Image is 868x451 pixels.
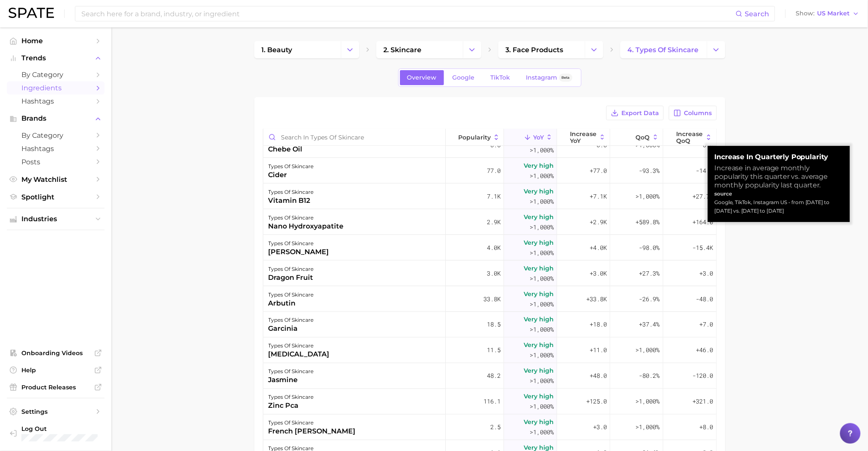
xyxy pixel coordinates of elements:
[7,34,104,47] a: Home
[620,41,707,58] a: 4. types of skincare
[384,46,422,54] span: 2. skincare
[715,153,843,161] strong: Increase in Quarterly Popularity
[636,192,660,200] span: >1,000%
[636,134,650,141] span: QoQ
[453,74,475,81] span: Google
[621,110,659,117] span: Export Data
[7,95,104,108] a: Hashtags
[7,190,104,204] a: Spotlight
[530,326,554,334] span: >1,000%
[268,298,314,309] div: arbutin
[268,324,314,334] div: garcinia
[81,6,736,21] input: Search here for a brand, industry, or ingredient
[7,213,104,225] button: Industries
[533,134,544,141] span: YoY
[700,320,713,330] span: +7.0
[530,249,554,257] span: >1,000%
[21,145,90,153] span: Hashtags
[487,268,501,279] span: 3.0k
[21,366,90,374] span: Help
[693,371,713,381] span: -120.0
[7,155,104,169] a: Posts
[268,221,344,231] div: nano hydroxyapatite
[663,129,716,146] button: Increase QoQ
[268,350,330,360] div: [MEDICAL_DATA]
[487,217,501,227] span: 2.9k
[524,263,554,273] span: Very high
[498,41,585,58] a: 3. face products
[7,142,104,155] a: Hashtags
[590,268,607,279] span: +3.0k
[530,403,554,411] span: >1,000%
[263,158,716,184] button: types of skincarecider77.0Very high>1,000%+77.0-93.3%-14.0
[506,46,564,54] span: 3. face products
[7,405,104,418] a: Settings
[7,112,104,125] button: Brands
[519,70,580,85] a: InstagramBeta
[524,160,554,171] span: Very high
[400,70,444,85] a: Overview
[586,294,607,304] span: +33.8k
[693,397,713,407] span: +321.0
[445,70,482,85] a: Google
[696,294,713,304] span: -48.0
[268,315,314,326] div: types of skincare
[263,312,716,338] button: types of skincaregarcinia18.5Very high>1,000%+18.0+37.4%+7.0
[590,217,607,227] span: +2.9k
[628,46,699,54] span: 4. types of skincare
[487,371,501,381] span: 48.2
[7,52,104,65] button: Trends
[745,10,770,18] span: Search
[268,187,314,197] div: types of skincare
[483,70,518,85] a: TikTok
[590,320,607,330] span: +18.0
[524,289,554,299] span: Very high
[610,129,663,146] button: QoQ
[268,196,314,206] div: vitamin b12
[7,129,104,142] a: by Category
[268,418,356,428] div: types of skincare
[530,172,554,180] span: >1,000%
[268,392,314,403] div: types of skincare
[636,398,660,406] span: >1,000%
[341,41,359,58] button: Change Category
[268,144,314,154] div: chebe oil
[586,397,607,407] span: +125.0
[530,428,554,436] span: >1,000%
[524,417,554,427] span: Very high
[593,422,607,433] span: +3.0
[21,54,90,62] span: Trends
[639,371,660,381] span: -80.2%
[446,129,504,146] button: Popularity
[268,264,314,274] div: types of skincare
[263,184,716,209] button: types of skincarevitamin b127.1kVery high>1,000%+7.1k>1,000%+27.7k
[590,243,607,253] span: +4.0k
[696,345,713,356] span: +46.0
[700,268,713,279] span: +3.0
[268,375,314,386] div: jasmine
[570,131,597,144] span: Increase YoY
[254,41,341,58] a: 1. beauty
[21,383,90,391] span: Product Releases
[636,346,660,354] span: >1,000%
[491,74,510,81] span: TikTok
[21,175,90,184] span: My Watchlist
[562,74,570,81] span: Beta
[268,273,314,283] div: dragon fruit
[263,261,716,286] button: types of skincaredragon fruit3.0kVery high>1,000%+3.0k+27.3%+3.0
[21,97,90,105] span: Hashtags
[530,274,554,282] span: >1,000%
[524,186,554,196] span: Very high
[21,84,90,92] span: Ingredients
[487,243,501,253] span: 4.0k
[715,164,843,190] div: Increase in average monthly popularity this quarter vs. average monthly popularity last quarter.
[524,237,554,248] span: Very high
[639,294,660,304] span: -26.9%
[21,215,90,223] span: Industries
[693,243,713,253] span: -15.4k
[268,161,314,172] div: types of skincare
[817,11,850,16] span: US Market
[483,294,501,304] span: 33.8k
[636,217,660,227] span: +589.8%
[530,223,554,231] span: >1,000%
